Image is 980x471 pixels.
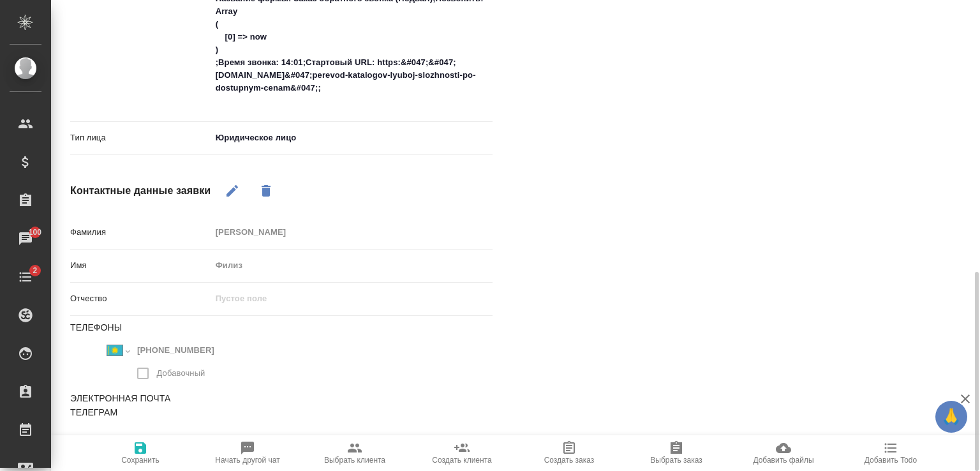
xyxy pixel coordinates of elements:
h6: Телефоны [70,321,493,335]
button: 🙏 [935,401,967,433]
span: Начать другой чат [215,456,279,465]
a: 100 [3,223,48,255]
button: Создать заказ [516,435,623,471]
div: Юридическое лицо [211,127,399,149]
p: Тип лица [70,131,211,144]
h6: Телеграм [70,406,117,420]
p: Фамилия [70,226,211,239]
span: Выбрать заказ [650,456,702,465]
button: Начать другой чат [194,435,301,471]
button: Создать клиента [408,435,516,471]
button: Добавить Todo [837,435,944,471]
span: Создать клиента [432,456,491,465]
span: Добавить Todo [865,456,917,465]
p: Имя [70,259,211,272]
span: Создать заказ [544,456,595,465]
span: Сохранить [121,456,160,465]
button: Выбрать заказ [623,435,730,471]
button: Редактировать [217,176,248,206]
button: Сохранить [87,435,194,471]
input: Пустое поле [133,341,244,360]
span: 100 [21,226,50,239]
input: Пустое поле [211,256,493,274]
p: Отчество [70,292,211,305]
input: Пустое поле [211,289,493,308]
h4: Контактные данные заявки [70,183,211,198]
button: Добавить файлы [730,435,837,471]
span: Добавить файлы [753,456,813,465]
h6: Электронная почта [70,392,493,406]
span: 🙏 [940,403,962,430]
span: Добавочный [156,367,205,380]
span: Выбрать клиента [324,456,385,465]
input: Пустое поле [211,223,493,241]
span: 2 [25,264,45,277]
button: Выбрать клиента [301,435,408,471]
a: 2 [3,261,48,293]
button: Удалить [251,176,281,206]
